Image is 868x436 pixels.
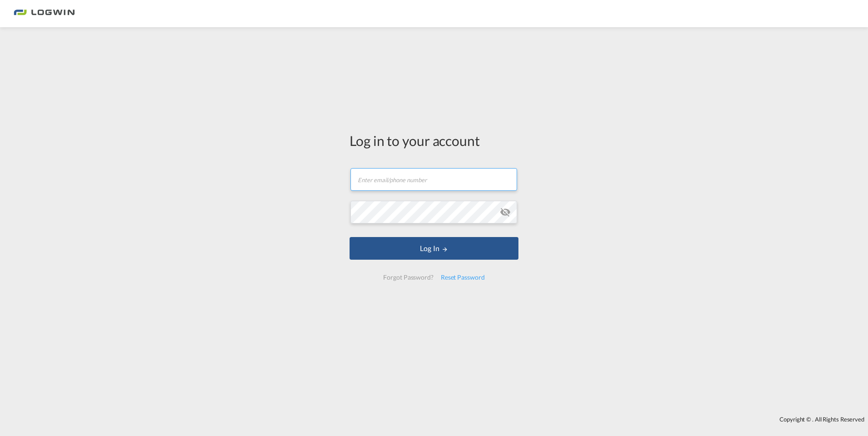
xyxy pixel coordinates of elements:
[14,4,75,24] img: bc73a0e0d8c111efacd525e4c8ad7d32.png
[500,207,511,218] md-icon: icon-eye-off
[350,237,518,260] button: LOGIN
[350,168,517,191] input: Enter email/phone number
[350,131,518,150] div: Log in to your account
[380,269,437,286] div: Forgot Password?
[437,269,488,286] div: Reset Password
